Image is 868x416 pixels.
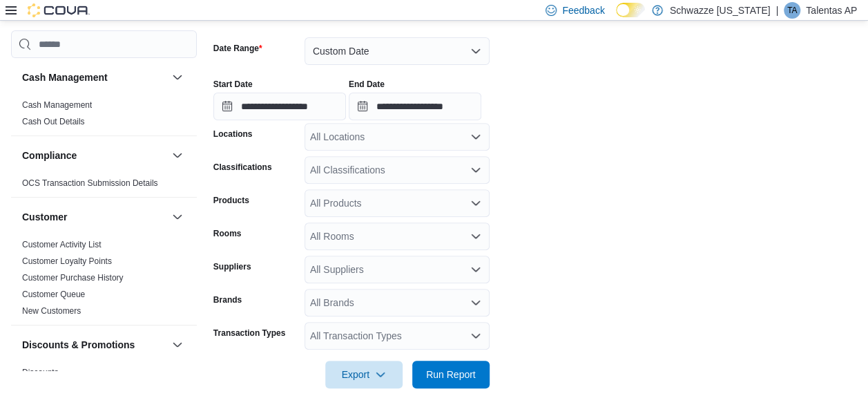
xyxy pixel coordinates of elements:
[784,2,800,19] div: Talentas AP
[22,116,85,127] span: Cash Out Details
[213,294,242,305] label: Brands
[22,240,102,249] a: Customer Activity List
[562,3,604,17] span: Feedback
[22,178,158,188] a: OCS Transaction Submission Details
[22,100,92,111] span: Cash Management
[169,147,186,164] button: Compliance
[616,3,645,17] input: Dark Mode
[22,210,166,224] button: Customer
[22,256,112,266] a: Customer Loyalty Points
[22,367,59,378] span: Discounts
[213,79,253,90] label: Start Date
[22,256,112,267] span: Customer Loyalty Points
[213,328,285,339] label: Transaction Types
[349,79,385,90] label: End Date
[22,70,166,84] button: Cash Management
[470,164,481,176] button: Open list of options
[22,239,102,250] span: Customer Activity List
[169,209,186,225] button: Customer
[213,195,249,206] label: Products
[22,100,92,110] a: Cash Management
[213,162,272,173] label: Classifications
[22,70,108,84] h3: Cash Management
[670,2,771,19] p: Schwazze [US_STATE]
[28,3,90,17] img: Cova
[213,228,242,239] label: Rooms
[11,236,197,325] div: Customer
[169,337,186,353] button: Discounts & Promotions
[169,69,186,86] button: Cash Management
[22,117,85,126] a: Cash Out Details
[616,17,617,18] span: Dark Mode
[806,2,857,19] p: Talentas AP
[22,306,81,316] a: New Customers
[22,368,59,377] a: Discounts
[426,368,476,381] span: Run Report
[470,297,481,308] button: Open list of options
[412,361,490,388] button: Run Report
[11,97,197,135] div: Cash Management
[22,305,81,316] span: New Customers
[22,338,166,352] button: Discounts & Promotions
[470,131,481,142] button: Open list of options
[22,210,67,224] h3: Customer
[213,261,251,272] label: Suppliers
[470,264,481,275] button: Open list of options
[22,149,77,162] h3: Compliance
[11,175,197,197] div: Compliance
[213,93,346,120] input: Press the down key to open a popover containing a calendar.
[787,2,797,19] span: TA
[22,272,124,283] span: Customer Purchase History
[470,231,481,242] button: Open list of options
[470,330,481,341] button: Open list of options
[22,290,85,299] a: Customer Queue
[470,198,481,209] button: Open list of options
[22,289,85,300] span: Customer Queue
[305,37,490,65] button: Custom Date
[325,361,403,388] button: Export
[775,2,778,19] p: |
[334,361,394,388] span: Export
[213,129,253,140] label: Locations
[22,338,135,352] h3: Discounts & Promotions
[349,93,481,120] input: Press the down key to open a popover containing a calendar.
[22,178,158,189] span: OCS Transaction Submission Details
[213,43,262,54] label: Date Range
[22,149,166,162] button: Compliance
[22,273,124,283] a: Customer Purchase History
